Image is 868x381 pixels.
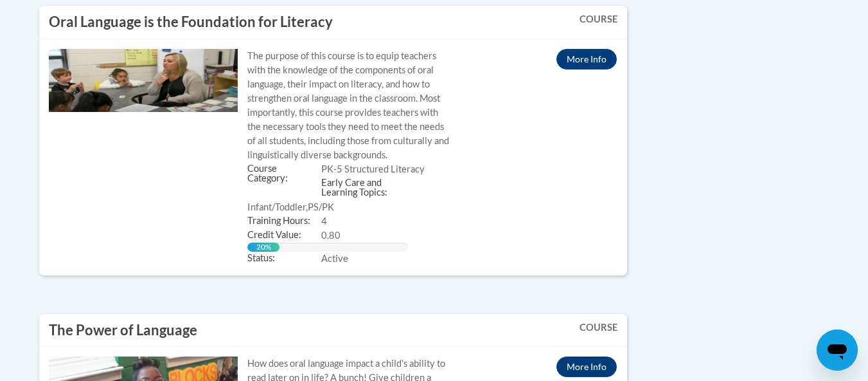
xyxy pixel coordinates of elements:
h3: Oral Language is the Foundation for Literacy [49,12,333,32]
span: 4 [321,216,327,227]
span: , [247,202,334,212]
span: Early Care and Learning Topics: [321,176,395,200]
div: Your progress [247,243,279,252]
a: More Info [556,357,617,377]
span: Infant/Toddler [247,201,306,212]
b: COURSE [580,322,617,333]
a: More Info [556,49,617,70]
span: Training Hours: [247,214,321,228]
img: Course Logo [49,49,238,112]
span: PS/PK [308,201,334,212]
span: 0.80 [321,230,341,241]
h3: The Power of Language [49,321,197,340]
span: Credit Value: [247,228,321,243]
span: 20% Completed [247,242,285,261]
iframe: Button to launch messaging window [817,330,858,371]
span: Active [321,253,348,264]
span: Course Category: [247,162,321,186]
span: Status: [247,252,321,266]
b: COURSE [580,14,617,24]
span: PK-5 Structured Literacy [321,163,425,174]
div: The purpose of this course is to equip teachers with the knowledge of the components of oral lang... [247,49,449,162]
